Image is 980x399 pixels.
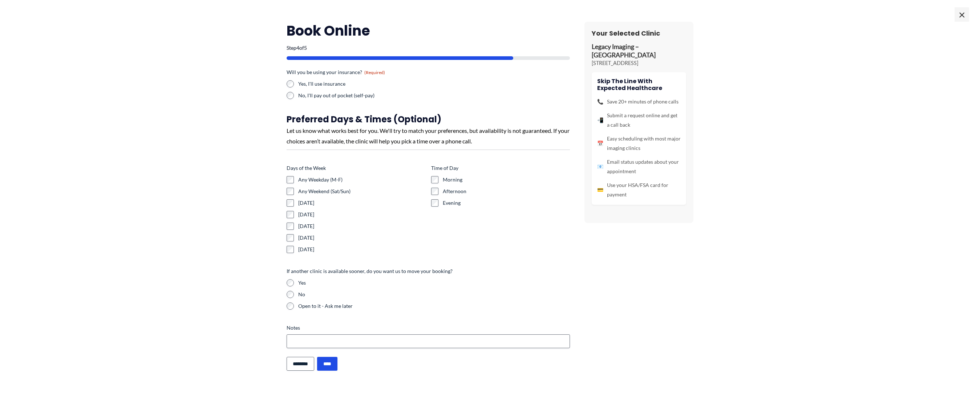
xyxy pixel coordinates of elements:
div: Let us know what works best for you. We'll try to match your preferences, but availability is not... [287,125,570,147]
p: Step of [287,45,570,50]
label: [DATE] [298,234,425,241]
h2: Book Online [287,22,570,40]
span: 💳 [597,185,603,195]
legend: Days of the Week [287,164,326,172]
li: Submit a request online and get a call back [597,111,681,130]
label: No [298,291,570,298]
label: Yes [298,279,570,286]
span: (Required) [364,70,385,75]
legend: Will you be using your insurance? [287,69,385,76]
legend: Time of Day [431,164,458,172]
span: 5 [304,45,307,51]
label: Afternoon [443,188,570,195]
span: × [955,7,969,22]
span: 4 [296,45,299,51]
label: Notes [287,324,570,331]
p: Legacy Imaging – [GEOGRAPHIC_DATA] [592,43,686,60]
label: [DATE] [298,211,425,218]
label: Any Weekend (Sat/Sun) [298,188,425,195]
li: Save 20+ minutes of phone calls [597,97,681,106]
span: 📅 [597,139,603,148]
label: [DATE] [298,246,425,253]
li: Use your HSA/FSA card for payment [597,180,681,199]
li: Email status updates about your appointment [597,157,681,176]
p: [STREET_ADDRESS] [592,60,686,67]
span: 📲 [597,115,603,125]
label: No, I'll pay out of pocket (self-pay) [298,92,425,99]
label: Morning [443,176,570,183]
legend: If another clinic is available sooner, do you want us to move your booking? [287,268,453,275]
label: Open to it - Ask me later [298,302,570,310]
label: [DATE] [298,223,425,230]
h4: Skip the line with Expected Healthcare [597,78,681,91]
label: Yes, I'll use insurance [298,80,425,87]
label: Evening [443,199,570,207]
label: [DATE] [298,199,425,207]
li: Easy scheduling with most major imaging clinics [597,134,681,153]
span: 📞 [597,97,603,106]
label: Any Weekday (M-F) [298,176,425,183]
span: 📧 [597,162,603,171]
h3: Preferred Days & Times (Optional) [287,114,570,125]
h3: Your Selected Clinic [592,29,686,37]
